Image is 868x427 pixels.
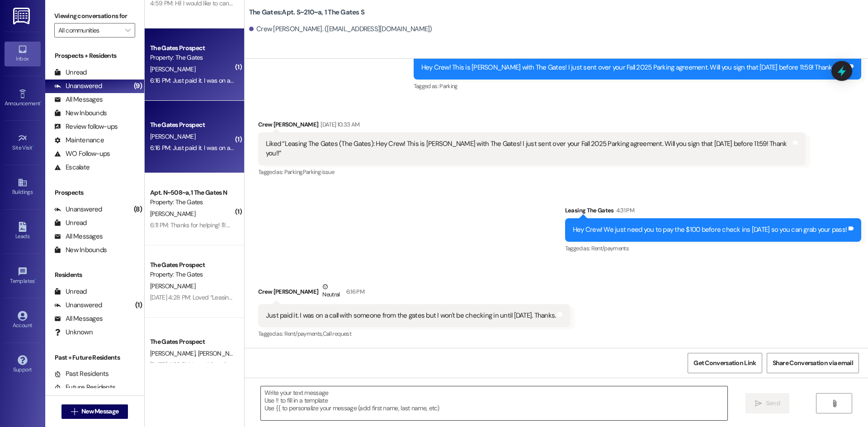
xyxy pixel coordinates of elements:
[767,353,859,373] button: Share Conversation via email
[5,308,41,333] a: Account
[266,139,791,159] div: Liked “Leasing The Gates (The Gates): Hey Crew! This is [PERSON_NAME] with The Gates! I just sent...
[54,383,115,392] div: Future Residents
[688,353,762,373] button: Get Conversation Link
[773,358,853,368] span: Share Conversation via email
[565,206,861,218] div: Leasing The Gates
[414,80,862,93] div: Tagged as:
[150,43,234,53] div: The Gates Prospect
[54,9,135,23] label: Viewing conversations for
[150,349,198,357] span: [PERSON_NAME]
[323,330,351,338] span: Call request
[831,400,838,407] i: 
[132,202,144,216] div: (8)
[318,120,359,129] div: [DATE] 10:33 AM
[755,400,762,407] i: 
[565,242,861,255] div: Tagged as:
[45,188,144,197] div: Prospects
[266,311,556,320] div: Just paid it. I was on a call with someone from the gates but I won't be checking in until [DATE]...
[54,300,102,310] div: Unanswered
[54,163,90,172] div: Escalate
[150,132,195,141] span: [PERSON_NAME]
[54,218,87,228] div: Unread
[54,369,109,379] div: Past Residents
[150,210,195,218] span: [PERSON_NAME]
[54,81,102,91] div: Unanswered
[150,65,195,73] span: [PERSON_NAME]
[150,260,234,270] div: The Gates Prospect
[198,349,245,357] span: [PERSON_NAME]
[150,337,234,347] div: The Gates Prospect
[54,328,93,337] div: Unknown
[258,165,806,178] div: Tagged as:
[150,270,234,279] div: Property: The Gates
[54,149,110,159] div: WO Follow-ups
[54,287,87,296] div: Unread
[439,82,457,90] span: Parking
[284,330,323,338] span: Rent/payments ,
[54,122,118,131] div: Review follow-ups
[45,51,144,61] div: Prospects + Residents
[150,76,439,84] div: 6:16 PM: Just paid it. I was on a call with someone from the gates but I won't be checking in unt...
[54,136,104,145] div: Maintenance
[54,108,107,118] div: New Inbounds
[249,24,432,34] div: Crew [PERSON_NAME]. ([EMAIL_ADDRESS][DOMAIN_NAME])
[5,219,41,244] a: Leads
[5,42,41,66] a: Inbox
[133,298,144,312] div: (1)
[35,277,36,283] span: •
[249,8,364,17] b: The Gates: Apt. S~210~a, 1 The Gates S
[54,68,87,77] div: Unread
[258,120,806,132] div: Crew [PERSON_NAME]
[71,408,78,415] i: 
[766,399,780,408] span: Send
[693,358,756,368] span: Get Conversation Link
[58,23,121,38] input: All communities
[45,353,144,362] div: Past + Future Residents
[284,168,303,176] span: Parking ,
[45,270,144,280] div: Residents
[5,352,41,377] a: Support
[5,264,41,288] a: Templates •
[5,175,41,199] a: Buildings
[614,206,634,215] div: 4:31 PM
[40,99,42,105] span: •
[54,95,103,104] div: All Messages
[258,327,571,340] div: Tagged as:
[54,232,103,241] div: All Messages
[81,407,118,416] span: New Message
[54,245,107,255] div: New Inbounds
[150,188,234,197] div: Apt. N~508~a, 1 The Gates N
[258,282,571,304] div: Crew [PERSON_NAME]
[33,143,34,150] span: •
[54,205,102,214] div: Unanswered
[591,244,629,252] span: Rent/payments
[573,225,847,235] div: Hey Crew! We just need you to pay the $100 before check ins [DATE] so you can grab your pass!
[61,404,128,419] button: New Message
[745,393,789,413] button: Send
[54,314,103,324] div: All Messages
[150,221,349,229] div: 6:11 PM: Thanks for helping! I'll pick up [PERSON_NAME]'s keys in the morning!
[150,282,195,290] span: [PERSON_NAME]
[421,63,847,72] div: Hey Crew! This is [PERSON_NAME] with The Gates! I just sent over your Fall 2025 Parking agreement...
[303,168,335,176] span: Parking issue
[150,197,234,207] div: Property: The Gates
[150,144,439,152] div: 6:16 PM: Just paid it. I was on a call with someone from the gates but I won't be checking in unt...
[150,120,234,130] div: The Gates Prospect
[13,8,32,24] img: ResiDesk Logo
[321,282,341,301] div: Neutral
[125,27,130,34] i: 
[344,287,364,296] div: 6:16 PM
[150,53,234,62] div: Property: The Gates
[132,79,144,93] div: (9)
[5,131,41,155] a: Site Visit •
